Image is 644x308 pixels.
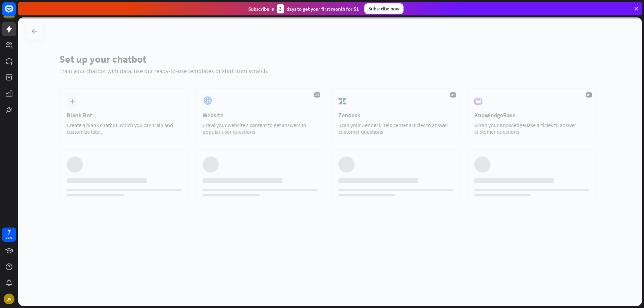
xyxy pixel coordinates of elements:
[2,228,16,242] a: 7 days
[4,294,14,304] div: JV
[248,4,359,13] div: Subscribe in days to get your first month for $1
[277,4,284,13] div: 3
[6,235,12,240] div: days
[364,3,404,14] div: Subscribe now
[7,229,11,235] div: 7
